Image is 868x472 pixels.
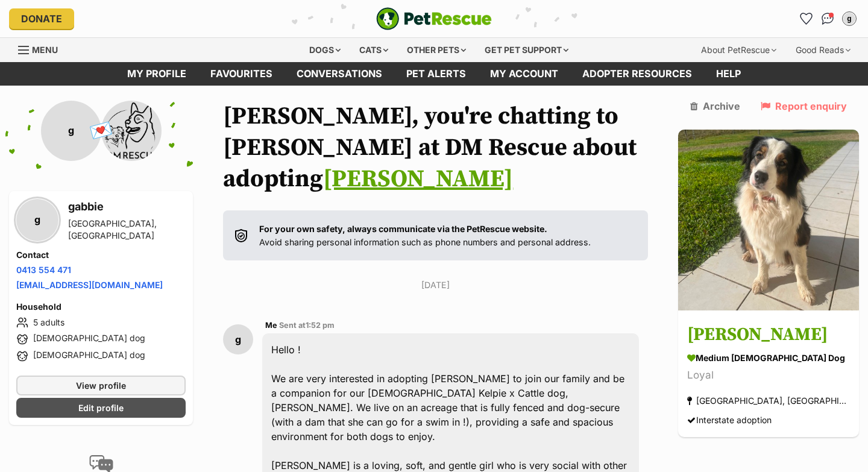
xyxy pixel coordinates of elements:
[87,118,115,143] span: 💌
[704,62,753,86] a: Help
[796,9,859,28] ul: Account quick links
[843,13,855,25] div: g
[394,62,478,86] a: Pet alerts
[16,315,186,330] li: 5 adults
[687,351,850,364] div: medium [DEMOGRAPHIC_DATA] Dog
[840,9,859,28] button: My account
[687,412,772,428] div: Interstate adoption
[693,38,785,62] div: About PetRescue
[796,9,816,28] a: Favourites
[687,392,850,409] div: [GEOGRAPHIC_DATA], [GEOGRAPHIC_DATA]
[101,101,162,161] img: DM Rescue profile pic
[690,101,740,112] a: Archive
[478,62,570,86] a: My account
[9,8,74,29] a: Donate
[398,38,474,62] div: Other pets
[16,249,186,261] h4: Contact
[259,224,547,234] strong: For your own safety, always communicate via the PetRescue website.
[678,130,859,310] img: Gracie
[822,13,834,25] img: chat-41dd97257d64d25036548639549fe6c8038ab92f7586957e7f3b1b290dea8141.svg
[376,7,492,30] a: PetRescue
[16,265,71,275] a: 0413 554 471
[76,379,126,392] span: View profile
[223,278,648,291] p: [DATE]
[678,312,859,437] a: [PERSON_NAME] medium [DEMOGRAPHIC_DATA] Dog Loyal [GEOGRAPHIC_DATA], [GEOGRAPHIC_DATA] Interstate...
[301,38,349,62] div: Dogs
[41,101,101,161] div: g
[68,198,186,215] h3: gabbie
[818,9,837,28] a: Conversations
[306,321,335,330] span: 1:52 pm
[16,398,186,418] a: Edit profile
[787,38,859,62] div: Good Reads
[16,332,186,347] li: [DEMOGRAPHIC_DATA] dog
[259,222,591,248] p: Avoid sharing personal information such as phone numbers and personal address.
[570,62,704,86] a: Adopter resources
[16,376,186,395] a: View profile
[78,401,124,414] span: Edit profile
[376,7,492,30] img: logo-e224e6f780fb5917bec1dbf3a21bbac754714ae5b6737aabdf751b685950b380.svg
[351,38,397,62] div: Cats
[115,62,198,86] a: My profile
[18,38,66,60] a: Menu
[16,301,186,313] h4: Household
[323,164,513,194] a: [PERSON_NAME]
[279,321,335,330] span: Sent at
[265,321,277,330] span: Me
[16,349,186,363] li: [DEMOGRAPHIC_DATA] dog
[223,324,253,354] div: g
[761,101,847,112] a: Report enquiry
[68,218,186,242] div: [GEOGRAPHIC_DATA], [GEOGRAPHIC_DATA]
[198,62,285,86] a: Favourites
[32,45,58,55] span: Menu
[476,38,577,62] div: Get pet support
[223,101,648,195] h1: [PERSON_NAME], you're chatting to [PERSON_NAME] at DM Rescue about adopting
[16,199,58,241] div: g
[285,62,394,86] a: conversations
[16,280,163,290] a: [EMAIL_ADDRESS][DOMAIN_NAME]
[687,321,850,348] h3: [PERSON_NAME]
[687,367,850,383] div: Loyal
